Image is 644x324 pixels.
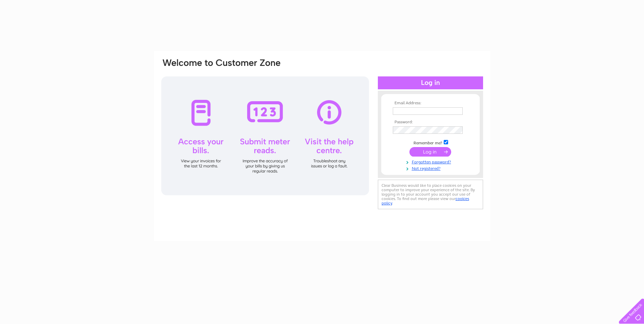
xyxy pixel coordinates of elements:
[409,147,451,157] input: Submit
[378,180,483,209] div: Clear Business would like to place cookies on your computer to improve your experience of the sit...
[393,165,470,171] a: Not registered?
[391,101,470,106] th: Email Address:
[393,158,470,165] a: Forgotten password?
[382,196,469,205] a: cookies policy
[391,139,470,146] td: Remember me?
[391,120,470,125] th: Password:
